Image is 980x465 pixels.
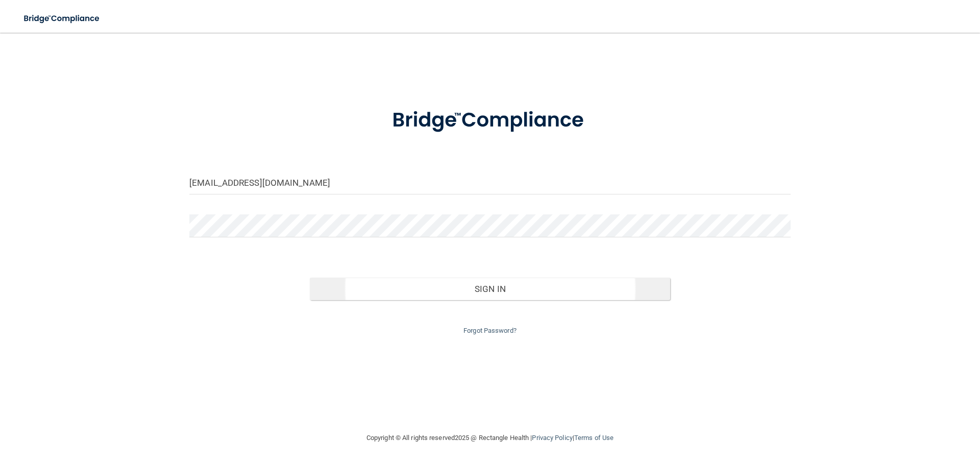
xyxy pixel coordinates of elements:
[463,327,517,334] a: Forgot Password?
[15,8,109,29] img: bridge_compliance_login_screen.278c3ca4.svg
[304,422,676,454] div: Copyright © All rights reserved 2025 @ Rectangle Health | |
[532,434,572,442] a: Privacy Policy
[371,94,609,147] img: bridge_compliance_login_screen.278c3ca4.svg
[189,172,791,194] input: Email
[310,278,671,300] button: Sign In
[574,434,614,442] a: Terms of Use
